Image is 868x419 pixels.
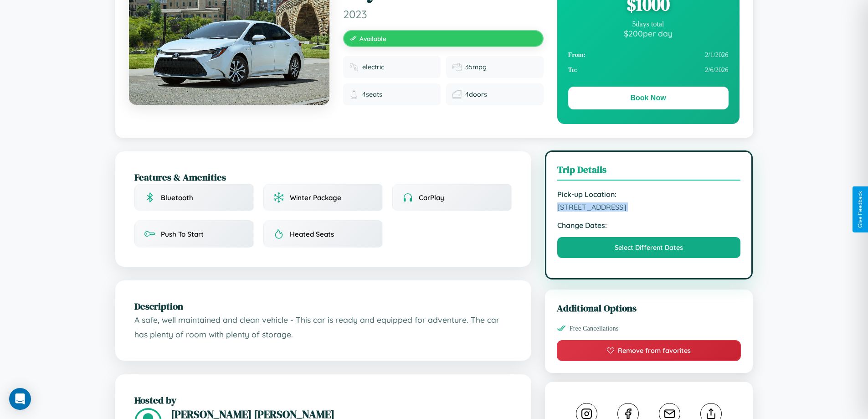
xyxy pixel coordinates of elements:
[465,63,487,71] span: 35 mpg
[362,90,382,98] span: 4 seats
[568,62,729,78] div: 2 / 6 / 2026
[134,393,512,407] h2: Hosted by
[568,66,577,74] strong: To:
[557,190,741,199] strong: Pick-up Location:
[134,313,512,341] p: A safe, well maintained and clean vehicle - This car is ready and equipped for adventure. The car...
[568,47,729,62] div: 2 / 1 / 2026
[290,193,341,202] span: Winter Package
[134,171,512,184] h2: Features & Amenities
[134,300,512,313] h2: Description
[349,90,359,99] img: Seats
[557,301,741,315] h3: Additional Options
[568,28,729,38] div: $ 200 per day
[290,230,334,238] span: Heated Seats
[570,325,619,332] span: Free Cancellations
[857,191,863,228] div: Give Feedback
[465,90,487,98] span: 4 doors
[349,62,359,72] img: Fuel type
[362,63,384,71] span: electric
[161,193,193,202] span: Bluetooth
[557,163,741,181] h3: Trip Details
[568,87,729,109] button: Book Now
[568,51,586,59] strong: From:
[557,221,741,230] strong: Change Dates:
[9,388,31,410] div: Open Intercom Messenger
[360,35,386,42] span: Available
[568,20,729,28] div: 5 days total
[557,202,741,212] span: [STREET_ADDRESS]
[343,7,544,21] span: 2023
[419,193,444,202] span: CarPlay
[452,90,462,99] img: Doors
[557,340,741,361] button: Remove from favorites
[452,62,462,72] img: Fuel efficiency
[557,237,741,258] button: Select Different Dates
[161,230,204,238] span: Push To Start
